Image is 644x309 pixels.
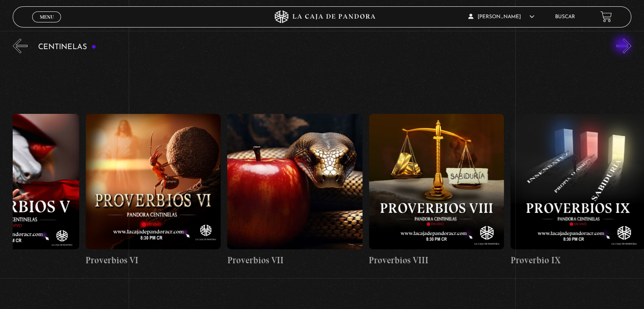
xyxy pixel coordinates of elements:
[86,254,221,267] h4: Proverbios VI
[40,14,54,19] span: Menu
[37,21,57,27] span: Cerrar
[13,39,28,53] button: Previous
[555,14,575,19] a: Buscar
[227,254,362,267] h4: Proverbios VII
[600,11,612,22] a: View your shopping cart
[468,14,534,19] span: [PERSON_NAME]
[616,39,631,53] button: Next
[38,43,96,51] h3: Centinelas
[369,254,504,267] h4: Proverbios VIII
